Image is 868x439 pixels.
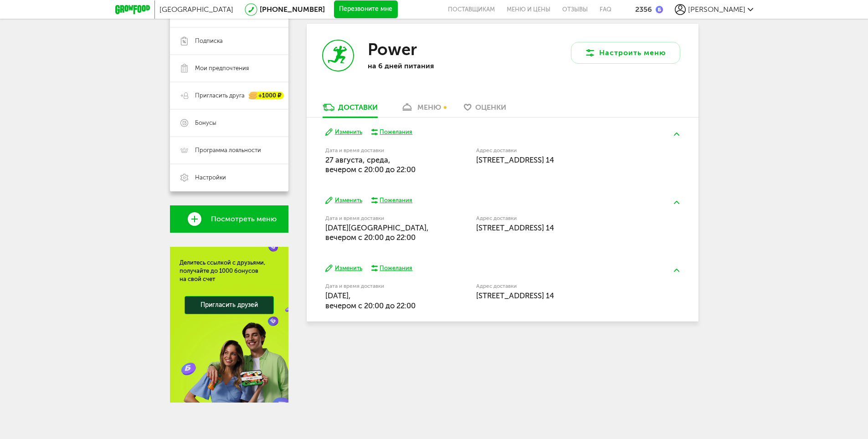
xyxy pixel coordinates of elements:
button: Изменить [325,264,362,273]
a: [PHONE_NUMBER] [260,5,325,14]
button: Пожелания [371,196,413,204]
span: [STREET_ADDRESS] 14 [476,223,554,232]
label: Дата и время доставки [325,216,430,221]
a: Пригласить друга +1000 ₽ [170,82,288,109]
img: arrow-up-green.5eb5f82.svg [674,201,679,204]
label: Дата и время доставки [325,284,430,289]
span: Оценки [475,103,506,112]
label: Адрес доставки [476,284,646,289]
span: Пригласить друга [195,92,245,100]
div: Пожелания [380,196,412,204]
div: меню [417,103,441,112]
span: [DATE][GEOGRAPHIC_DATA], вечером c 20:00 до 22:00 [325,223,429,242]
label: Адрес доставки [476,148,646,153]
a: Оценки [459,102,511,117]
div: 2356 [635,5,652,14]
label: Дата и время доставки [325,148,430,153]
img: arrow-up-green.5eb5f82.svg [674,133,679,136]
a: Программа лояльности [170,137,288,164]
div: +1000 ₽ [249,92,284,100]
span: [GEOGRAPHIC_DATA] [159,5,233,14]
span: Бонусы [195,119,216,127]
img: arrow-up-green.5eb5f82.svg [674,269,679,272]
button: Пожелания [371,264,413,272]
span: Посмотреть меню [211,215,277,223]
span: [PERSON_NAME] [688,5,745,14]
span: Настройки [195,174,226,182]
p: на 6 дней питания [368,61,486,70]
a: Доставки [318,102,382,117]
label: Адрес доставки [476,216,646,221]
img: bonus_b.cdccf46.png [656,6,663,13]
span: Подписка [195,37,223,45]
span: 27 августа, среда, вечером c 20:00 до 22:00 [325,155,416,174]
span: [STREET_ADDRESS] 14 [476,291,554,300]
span: Мои предпочтения [195,64,249,72]
div: Делитесь ссылкой с друзьями, получайте до 1000 бонусов на свой счет [180,259,279,283]
a: Бонусы [170,109,288,137]
button: Пожелания [371,128,413,136]
button: Изменить [325,128,362,137]
a: меню [396,102,446,117]
button: Изменить [325,196,362,205]
span: [DATE], вечером c 20:00 до 22:00 [325,291,416,310]
a: Посмотреть меню [170,205,288,233]
div: Пожелания [380,264,412,272]
div: Доставки [338,103,378,112]
a: Настройки [170,164,288,191]
span: Программа лояльности [195,146,261,154]
a: Мои предпочтения [170,55,288,82]
button: Настроить меню [571,42,680,64]
a: Пригласить друзей [185,296,274,314]
span: [STREET_ADDRESS] 14 [476,155,554,164]
div: Пожелания [380,128,412,136]
h3: Power [368,40,417,59]
a: Подписка [170,27,288,55]
button: Перезвоните мне [334,0,398,19]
